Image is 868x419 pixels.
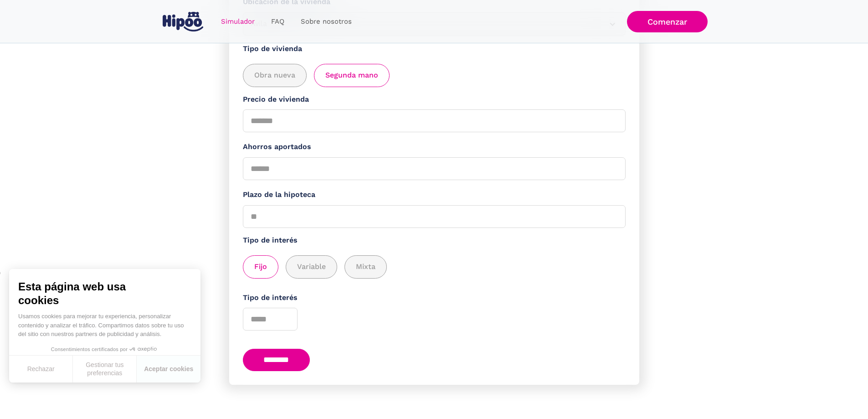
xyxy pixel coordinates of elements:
label: Tipo de interés [243,292,626,304]
label: Plazo de la hipoteca [243,189,626,201]
span: Segunda mano [325,70,378,81]
a: FAQ [263,13,293,31]
label: Precio de vivienda [243,94,626,105]
span: Variable [297,261,326,273]
label: Ahorros aportados [243,141,626,153]
div: add_description_here [243,64,626,87]
a: Sobre nosotros [293,13,360,31]
span: Fijo [254,261,267,273]
span: Obra nueva [254,70,295,81]
label: Tipo de vivienda [243,43,626,55]
div: add_description_here [243,255,626,279]
label: Tipo de interés [243,235,626,246]
a: Comenzar [627,11,708,32]
a: Simulador [213,13,263,31]
a: home [161,8,205,35]
span: Mixta [356,261,375,273]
